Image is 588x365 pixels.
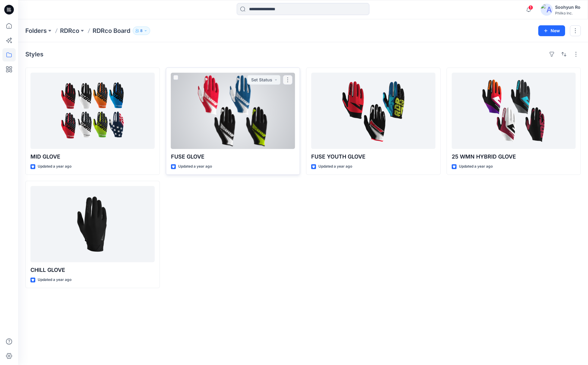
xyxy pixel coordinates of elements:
[171,73,295,149] a: FUSE GLOVE
[38,163,71,170] p: Updated a year ago
[452,73,576,149] a: 25 WMN HYBRID GLOVE
[25,27,47,35] a: Folders
[30,266,155,274] p: CHILL GLOVE
[93,27,130,35] p: RDRco Board
[30,73,155,149] a: MID GLOVE
[528,5,533,10] span: 1
[30,153,155,161] p: MID GLOVE
[538,25,565,36] button: New
[311,153,435,161] p: FUSE YOUTH GLOVE
[311,73,435,149] a: FUSE YOUTH GLOVE
[140,27,143,34] p: 8
[541,4,553,16] img: avatar
[459,163,493,170] p: Updated a year ago
[555,4,580,11] div: Soohyun Ro
[318,163,352,170] p: Updated a year ago
[171,153,295,161] p: FUSE GLOVE
[30,186,155,262] a: CHILL GLOVE
[25,51,43,58] h4: Styles
[555,11,580,15] div: Philko Inc.
[452,153,576,161] p: 25 WMN HYBRID GLOVE
[178,163,212,170] p: Updated a year ago
[133,27,150,35] button: 8
[38,277,71,283] p: Updated a year ago
[60,27,79,35] a: RDRco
